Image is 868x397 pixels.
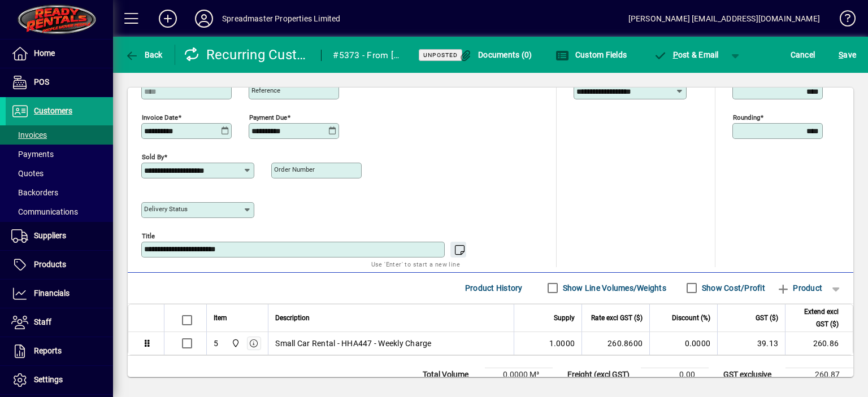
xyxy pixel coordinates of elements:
[733,113,760,121] mat-label: Rounding
[554,312,575,324] span: Supply
[122,45,166,65] button: Back
[275,312,310,324] span: Description
[6,40,113,68] a: Home
[461,278,527,298] button: Product History
[11,207,78,216] span: Communications
[839,46,856,64] span: ave
[791,46,815,64] span: Cancel
[836,45,859,65] button: Save
[785,368,853,381] td: 260.87
[673,50,678,59] span: P
[34,231,66,240] span: Suppliers
[249,113,287,121] mat-label: Payment due
[6,251,113,279] a: Products
[333,46,404,64] div: #5373 - From [DATE] to [DATE]
[275,338,431,349] span: Small Car Rental - HHA447 - Weekly Charge
[6,183,113,202] a: Backorders
[628,10,820,28] div: [PERSON_NAME] [EMAIL_ADDRESS][DOMAIN_NAME]
[274,165,315,173] mat-label: Order number
[371,258,460,271] mat-hint: Use 'Enter' to start a new line
[150,8,186,29] button: Add
[553,45,630,65] button: Custom Fields
[214,312,227,324] span: Item
[788,45,818,65] button: Cancel
[34,260,66,269] span: Products
[6,280,113,308] a: Financials
[251,86,280,94] mat-label: Reference
[11,169,44,178] span: Quotes
[589,338,643,349] div: 260.8600
[142,113,178,121] mat-label: Invoice date
[555,50,627,59] span: Custom Fields
[34,77,49,86] span: POS
[11,150,54,159] span: Payments
[11,130,47,139] span: Invoices
[34,49,55,58] span: Home
[485,368,553,381] td: 0.0000 M³
[839,50,843,59] span: S
[456,45,535,65] button: Documents (0)
[672,312,710,324] span: Discount (%)
[214,338,218,349] div: 5
[423,51,458,59] span: Unposted
[756,312,778,324] span: GST ($)
[549,338,575,349] span: 1.0000
[34,106,72,115] span: Customers
[653,50,719,59] span: ost & Email
[222,10,340,28] div: Spreadmaster Properties Limited
[228,337,241,350] span: 965 State Highway 2
[561,282,666,294] label: Show Line Volumes/Weights
[34,289,70,298] span: Financials
[6,222,113,250] a: Suppliers
[6,366,113,394] a: Settings
[649,332,717,355] td: 0.0000
[717,332,785,355] td: 39.13
[125,50,163,59] span: Back
[562,368,641,381] td: Freight (excl GST)
[776,279,822,297] span: Product
[6,125,113,145] a: Invoices
[34,346,62,355] span: Reports
[648,45,724,65] button: Post & Email
[6,202,113,221] a: Communications
[417,368,485,381] td: Total Volume
[465,279,523,297] span: Product History
[6,308,113,337] a: Staff
[142,232,155,239] mat-label: Title
[6,164,113,183] a: Quotes
[144,205,188,213] mat-label: Delivery status
[792,306,839,330] span: Extend excl GST ($)
[6,145,113,164] a: Payments
[459,50,532,59] span: Documents (0)
[718,368,785,381] td: GST exclusive
[186,8,222,29] button: Profile
[184,46,310,64] div: Recurring Customer Invoice
[700,282,765,294] label: Show Cost/Profit
[6,68,113,97] a: POS
[831,2,854,39] a: Knowledge Base
[591,312,643,324] span: Rate excl GST ($)
[34,375,63,384] span: Settings
[771,278,828,298] button: Product
[142,152,164,160] mat-label: Sold by
[11,188,58,197] span: Backorders
[6,337,113,365] a: Reports
[113,45,175,65] app-page-header-button: Back
[34,317,51,326] span: Staff
[641,368,709,381] td: 0.00
[785,332,853,355] td: 260.86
